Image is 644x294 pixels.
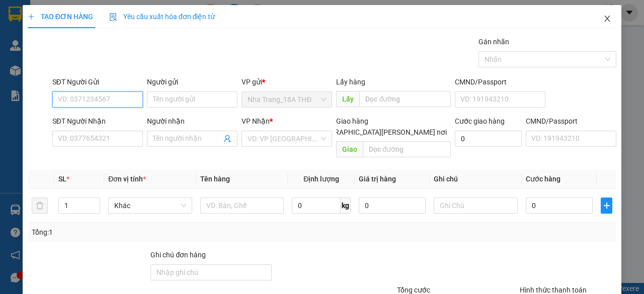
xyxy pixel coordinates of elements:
input: Ghi chú đơn hàng [150,264,272,280]
span: Giá trị hàng [359,175,396,183]
div: Người gửi [147,76,237,87]
button: delete [32,198,48,214]
div: SĐT Người Gửi [52,76,143,87]
span: Lấy hàng [336,78,365,86]
span: Lấy [336,91,359,107]
span: user-add [223,135,231,143]
div: Người nhận [147,116,237,127]
input: 0 [359,198,426,214]
span: Nha Trang_18A THĐ [248,92,326,107]
div: Tổng: 1 [32,227,250,238]
label: Cước giao hàng [455,117,505,125]
label: Gán nhãn [478,38,509,46]
button: plus [601,198,612,214]
span: TẠO ĐƠN HÀNG [28,13,93,21]
input: Dọc đường [359,91,450,107]
span: VP Nhận [242,117,270,125]
span: Cước hàng [526,175,560,183]
span: Đơn vị tính [108,175,146,183]
img: icon [109,13,117,21]
input: Ghi Chú [434,198,518,214]
div: SĐT Người Nhận [52,116,143,127]
input: VD: Bàn, Ghế [200,198,284,214]
span: Định lượng [303,175,339,183]
button: Close [593,5,621,33]
input: Dọc đường [363,141,450,157]
span: Tên hàng [200,175,230,183]
div: CMND/Passport [455,76,545,87]
span: Giao hàng [336,117,368,125]
span: Khác [114,198,186,213]
label: Ghi chú đơn hàng [150,251,206,259]
span: plus [601,202,612,210]
span: [GEOGRAPHIC_DATA][PERSON_NAME] nơi [309,127,451,138]
th: Ghi chú [430,169,522,189]
span: kg [341,198,351,214]
span: Tổng cước [397,286,430,294]
span: Yêu cầu xuất hóa đơn điện tử [109,13,215,21]
input: Cước giao hàng [455,131,522,147]
span: plus [28,13,35,20]
div: VP gửi [242,76,332,87]
label: Hình thức thanh toán [520,286,587,294]
span: Giao [336,141,363,157]
span: SL [58,175,66,183]
span: close [603,15,611,23]
div: CMND/Passport [526,116,616,127]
